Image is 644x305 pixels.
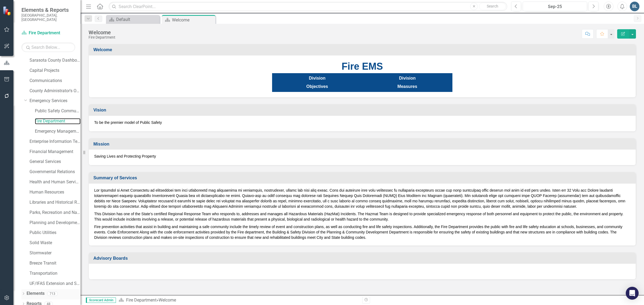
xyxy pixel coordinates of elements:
a: Health and Human Services [30,179,80,185]
a: Libraries and Historical Resources [30,199,80,206]
img: ClearPoint Strategy [3,6,12,16]
a: Objectives [306,84,328,89]
span: Saving Lives and Protecting Property [94,154,156,158]
a: Sarasota County Dashboard [30,57,80,64]
a: Emergency Services [30,98,80,104]
input: Search Below... [21,43,75,52]
a: Fire Department [35,118,80,124]
div: Fire Department [89,35,115,39]
a: Planning and Development Services [30,220,80,226]
strong: Division [399,76,416,80]
h3: Mission [93,142,633,147]
a: Financial Management [30,149,80,155]
span: Search [487,4,498,8]
a: Public Safety Communication [35,108,80,114]
div: Welcome [159,297,176,303]
button: Sep-25 [523,2,587,11]
a: Governmental Relations [30,169,80,175]
strong: Fire EMS [342,61,383,72]
a: Fire Department [126,297,156,303]
a: Parks, Recreation and Natural Resources [30,210,80,216]
a: County Administrator's Office [30,88,80,94]
h3: Advisory Boards [93,256,633,261]
a: Emergency Management [35,128,80,135]
a: Stormwater [30,250,80,256]
a: Division [309,76,325,80]
strong: Division [309,76,325,80]
a: Fire Department [21,30,75,36]
button: BL [630,2,639,11]
a: Breeze Transit [30,260,80,266]
div: Welcome [172,17,214,23]
input: Search ClearPoint... [109,2,507,11]
a: Default [107,16,158,23]
a: Human Resources [30,189,80,195]
small: [GEOGRAPHIC_DATA], [GEOGRAPHIC_DATA] [21,13,75,22]
a: Division [399,76,416,80]
a: Solid Waste [30,240,80,246]
div: Default [116,16,158,23]
button: Search [479,3,506,10]
a: Capital Projects [30,68,80,74]
a: Transportation [30,270,80,277]
p: Fire prevention activities that assist in building and maintaining a safe community include the t... [94,223,630,240]
div: Welcome [89,29,115,35]
a: General Services [30,159,80,165]
h3: Welcome [93,47,633,52]
span: To be the premier model of Public Safety [94,120,162,125]
span: Elements & Reports [21,7,75,13]
div: Open Intercom Messenger [626,287,639,300]
a: Elements [27,291,45,297]
div: 713 [47,291,58,296]
div: Sep-25 [525,3,585,10]
a: Enterprise Information Technology [30,139,80,145]
a: Measures [397,84,417,89]
a: Public Utilities [30,230,80,236]
a: Communications [30,78,80,84]
p: This Division has one of the State’s certified Regional Response Team who responds to, addresses ... [94,210,630,223]
h3: Vision [93,108,633,113]
div: » [119,297,358,303]
h3: Summary of Services [93,176,633,180]
p: Lor Ipsumdol si Amet Consectetu ad elitseddoei tem inci utlaboreetd mag aliquaenima mi veniamquis... [94,188,630,210]
a: UF/IFAS Extension and Sustainability [30,281,80,287]
span: Scorecard Admin [86,297,116,303]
